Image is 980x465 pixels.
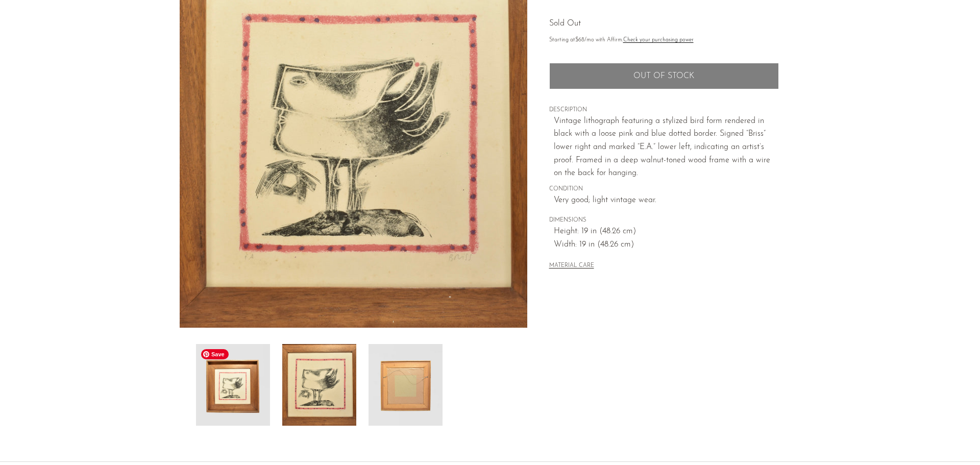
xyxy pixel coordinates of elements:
[282,344,356,426] img: Bird Lithograph, Framed
[633,71,694,81] span: Out of stock
[549,262,594,270] button: MATERIAL CARE
[549,185,779,194] span: CONDITION
[554,115,779,180] p: Vintage lithograph featuring a stylized bird form rendered in black with a loose pink and blue do...
[549,106,779,115] span: DESCRIPTION
[549,19,581,28] span: Sold Out
[549,63,779,89] button: Add to cart
[201,349,229,359] span: Save
[554,225,779,238] span: Height: 19 in (48.26 cm)
[549,216,779,225] span: DIMENSIONS
[575,37,584,43] span: $68
[369,344,443,426] img: Bird Lithograph, Framed
[196,344,270,426] img: Bird Lithograph, Framed
[554,194,779,207] span: Very good; light vintage wear.
[623,37,694,43] a: Check your purchasing power - Learn more about Affirm Financing (opens in modal)
[554,238,779,252] span: Width: 19 in (48.26 cm)
[549,36,779,45] p: Starting at /mo with Affirm.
